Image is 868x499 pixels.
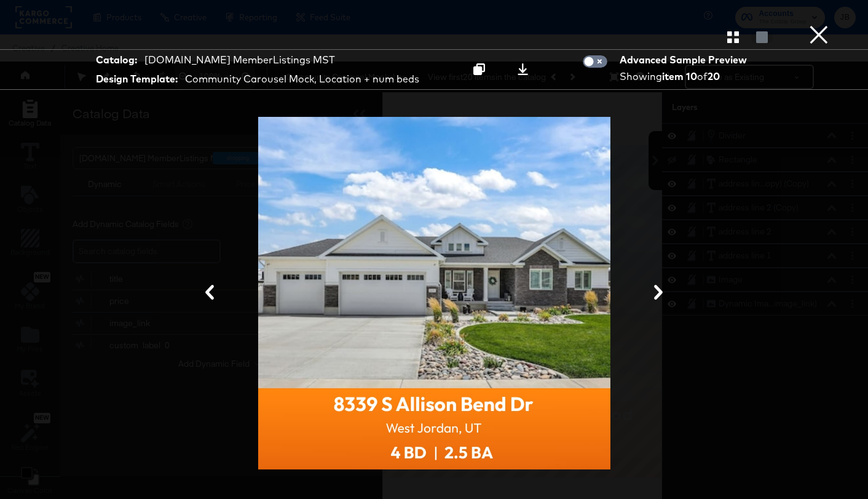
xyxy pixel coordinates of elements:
div: Community Carousel Mock, Location + num beds [185,72,419,86]
strong: Catalog: [96,53,137,67]
div: Showing of [620,70,751,84]
strong: item 10 [662,70,697,82]
div: [DOMAIN_NAME] MemberListings MST [144,53,335,67]
strong: Design Template: [96,72,178,86]
div: Advanced Sample Preview [620,53,751,67]
strong: 20 [708,70,720,82]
